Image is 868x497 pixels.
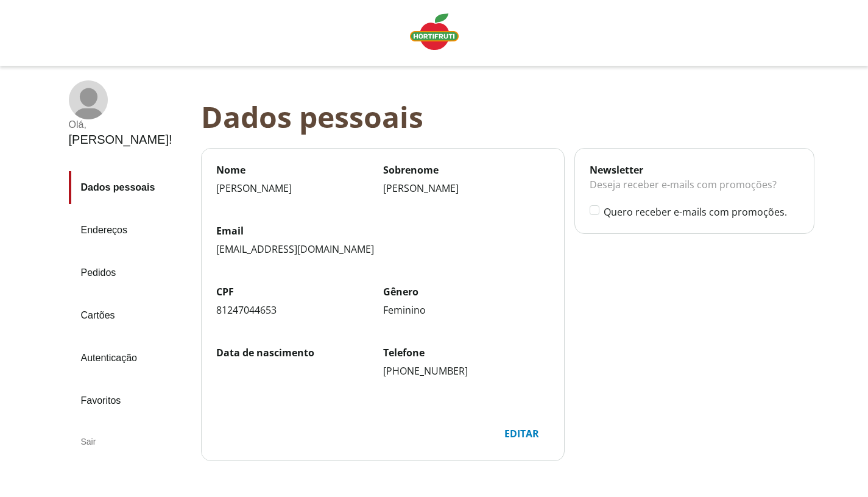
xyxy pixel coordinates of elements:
[69,171,191,204] a: Dados pessoais
[383,182,550,195] div: [PERSON_NAME]
[383,346,550,359] label: Telefone
[69,342,191,375] a: Autenticação
[216,303,383,317] div: 81247044653
[216,182,383,195] div: [PERSON_NAME]
[69,299,191,332] a: Cartões
[590,163,799,177] div: Newsletter
[69,133,172,147] div: [PERSON_NAME] !
[69,256,191,289] a: Pedidos
[604,205,799,219] label: Quero receber e-mails com promoções.
[216,242,550,256] div: [EMAIL_ADDRESS][DOMAIN_NAME]
[216,163,383,177] label: Nome
[405,9,464,57] a: Logo
[69,214,191,247] a: Endereços
[410,13,459,50] img: Logo
[216,224,550,238] label: Email
[383,163,550,177] label: Sobrenome
[383,285,550,298] label: Gênero
[383,303,550,317] div: Feminino
[494,421,549,446] button: Editar
[383,364,550,378] div: [PHONE_NUMBER]
[216,285,383,298] label: CPF
[590,177,799,205] div: Deseja receber e-mails com promoções?
[495,422,549,445] div: Editar
[201,100,824,133] div: Dados pessoais
[69,384,191,417] a: Favoritos
[69,427,191,456] div: Sair
[216,346,383,359] label: Data de nascimento
[69,119,172,130] div: Olá ,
